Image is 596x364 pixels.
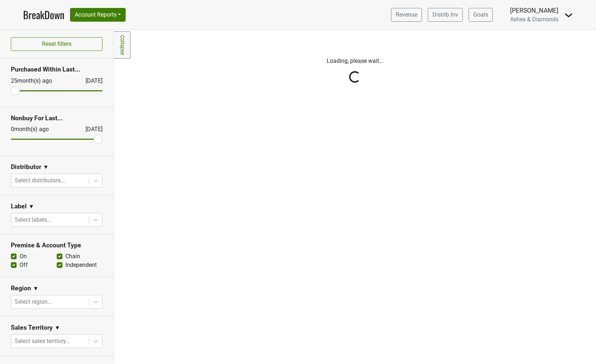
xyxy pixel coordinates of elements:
a: Distrib Inv [428,8,463,22]
a: BreakDown [23,7,64,22]
img: Dropdown Menu [564,11,573,19]
button: Account Reports [70,8,126,22]
a: Goals [469,8,493,22]
div: [PERSON_NAME] [510,6,558,15]
a: Collapse [114,31,131,58]
span: Ashes & Diamonds [510,16,558,23]
a: Revenue [391,8,422,22]
p: Loading, please wait... [155,57,555,65]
